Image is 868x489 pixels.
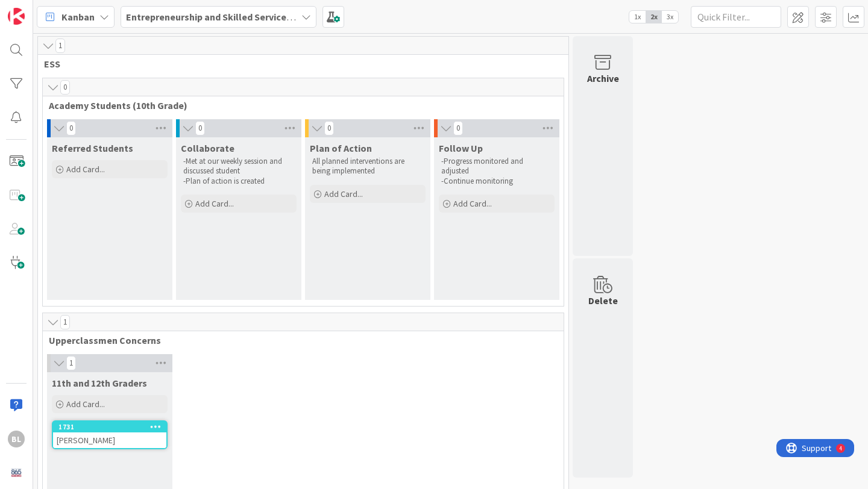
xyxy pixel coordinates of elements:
[52,420,168,449] a: 1731[PERSON_NAME]
[587,71,619,86] div: Archive
[646,11,662,23] span: 2x
[662,11,678,23] span: 3x
[66,164,105,175] span: Add Card...
[63,5,66,14] div: 4
[324,188,363,199] span: Add Card...
[61,10,95,24] span: Kanban
[66,121,76,135] span: 0
[183,157,294,176] p: -Met at our weekly session and discussed student
[53,422,166,448] div: 1731[PERSON_NAME]
[629,11,646,23] span: 1x
[195,198,234,209] span: Add Card...
[441,176,552,186] p: -Continue monitoring
[441,157,552,176] p: -Progress monitored and adjusted
[66,356,76,370] span: 1
[55,39,65,53] span: 1
[8,8,25,25] img: Visit kanbanzone.com
[588,293,618,308] div: Delete
[183,176,294,186] p: -Plan of action is created
[53,432,166,448] div: [PERSON_NAME]
[49,334,549,346] span: Upperclassmen Concerns
[691,6,781,28] input: Quick Filter...
[439,142,483,154] span: Follow Up
[53,422,166,432] div: 1731
[58,423,166,431] div: 1731
[453,198,492,209] span: Add Card...
[49,99,549,111] span: Academy Students (10th Grade)
[126,11,421,23] b: Entrepreneurship and Skilled Services Interventions - [DATE]-[DATE]
[60,80,70,95] span: 0
[312,157,423,176] p: All planned interventions are being implemented
[8,464,25,481] img: avatar
[181,142,234,154] span: Collaborate
[60,315,70,329] span: 1
[52,377,147,389] span: 11th and 12th Graders
[52,142,133,154] span: Referred Students
[324,121,334,135] span: 0
[66,399,105,410] span: Add Card...
[453,121,463,135] span: 0
[25,2,55,16] span: Support
[310,142,372,154] span: Plan of Action
[195,121,205,135] span: 0
[8,431,25,447] div: BL
[44,58,553,70] span: ESS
